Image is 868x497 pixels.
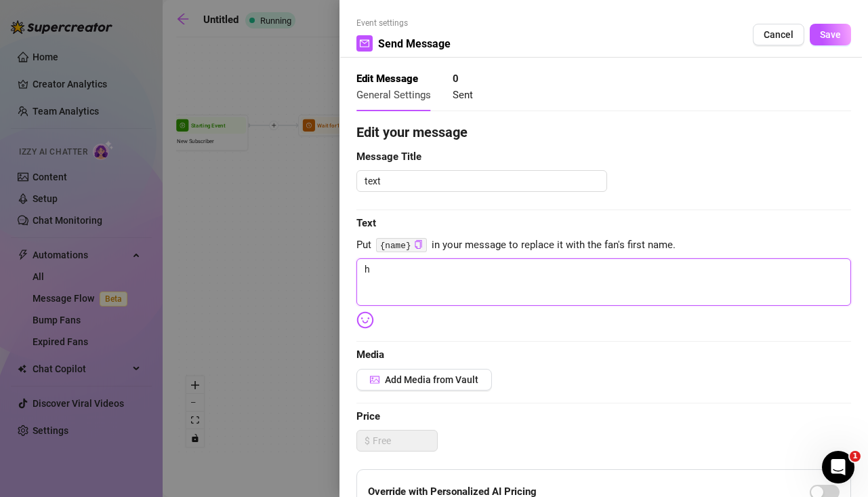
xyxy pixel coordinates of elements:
button: Add Media from Vault [356,369,492,391]
span: Event settings [356,17,451,30]
textarea: h [356,258,851,306]
strong: Edit Message [356,73,418,85]
button: Cancel [753,24,804,45]
span: 1 [850,451,861,462]
button: Save [810,24,851,45]
input: Free [373,431,437,451]
span: Add Media from Vault [385,374,478,385]
code: {name} [376,238,427,252]
strong: Text [356,217,376,229]
img: svg%3e [356,311,374,329]
span: Save [820,29,841,40]
strong: Media [356,349,384,361]
span: picture [370,375,379,384]
span: General Settings [356,89,431,101]
textarea: text [356,170,607,192]
span: copy [414,240,423,249]
span: mail [360,39,369,48]
span: Cancel [764,29,793,40]
strong: Price [356,410,380,422]
strong: Edit your message [356,124,468,140]
strong: 0 [453,73,459,85]
strong: Message Title [356,151,421,163]
span: Put in your message to replace it with the fan's first name. [356,237,851,254]
span: Send Message [378,35,451,52]
iframe: Intercom live chat [822,451,854,483]
button: Click to Copy [414,240,423,250]
span: Sent [453,89,473,101]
